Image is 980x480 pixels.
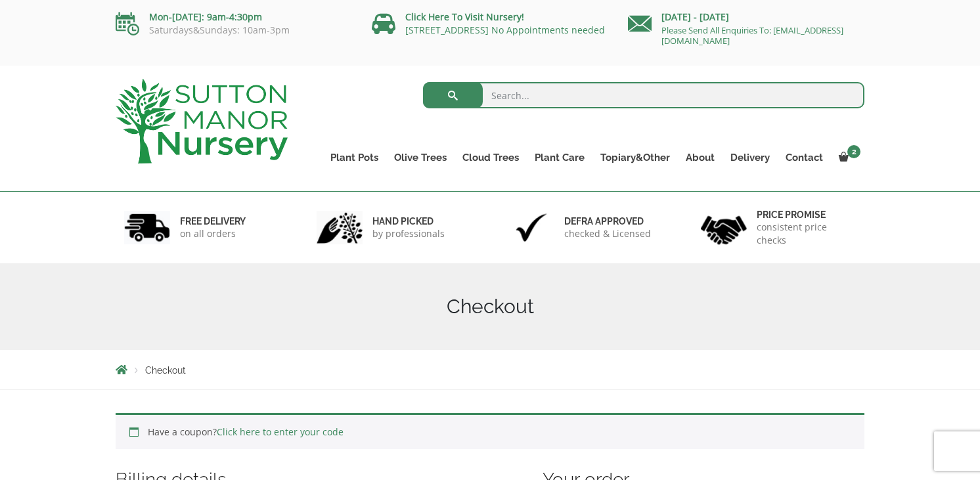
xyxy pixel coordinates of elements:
a: [STREET_ADDRESS] No Appointments needed [405,24,605,36]
a: About [678,148,723,167]
span: 2 [847,145,860,158]
img: 4.jpg [701,207,747,248]
a: Topiary&Other [592,148,678,167]
a: 2 [831,148,864,167]
a: Click here to enter your code [217,425,344,438]
p: on all orders [180,227,246,240]
a: Click Here To Visit Nursery! [405,11,524,23]
div: Have a coupon? [116,413,864,449]
a: Plant Care [527,148,592,167]
a: Plant Pots [323,148,386,167]
a: Delivery [723,148,778,167]
a: Cloud Trees [455,148,527,167]
h6: FREE DELIVERY [180,215,246,227]
img: 2.jpg [317,211,363,244]
h6: hand picked [372,215,445,227]
a: Olive Trees [386,148,455,167]
p: checked & Licensed [564,227,651,240]
p: Mon-[DATE]: 9am-4:30pm [116,9,352,25]
p: by professionals [372,227,445,240]
a: Please Send All Enquiries To: [EMAIL_ADDRESS][DOMAIN_NAME] [661,24,843,47]
h6: Defra approved [564,215,651,227]
h1: Checkout [116,295,864,318]
p: consistent price checks [757,221,857,247]
input: Search... [423,82,865,108]
img: logo [116,79,288,164]
nav: Breadcrumbs [116,364,864,375]
span: Checkout [145,365,186,376]
p: Saturdays&Sundays: 10am-3pm [116,25,352,35]
img: 1.jpg [124,211,170,244]
a: Contact [778,148,831,167]
img: 3.jpg [508,211,554,244]
h6: Price promise [757,209,857,221]
p: [DATE] - [DATE] [628,9,864,25]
